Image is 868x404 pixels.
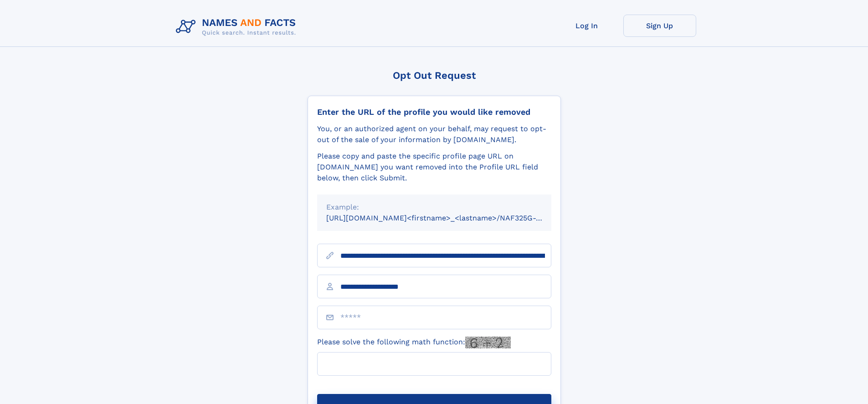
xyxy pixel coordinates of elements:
[550,15,623,37] a: Log In
[308,70,561,81] div: Opt Out Request
[326,214,569,222] small: [URL][DOMAIN_NAME]<firstname>_<lastname>/NAF325G-xxxxxxxx
[317,107,551,117] div: Enter the URL of the profile you would like removed
[623,15,696,37] a: Sign Up
[317,123,551,145] div: You, or an authorized agent on your behalf, may request to opt-out of the sale of your informatio...
[326,202,542,213] div: Example:
[317,151,551,184] div: Please copy and paste the specific profile page URL on [DOMAIN_NAME] you want removed into the Pr...
[172,15,303,39] img: Logo Names and Facts
[317,337,511,348] label: Please solve the following math function:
